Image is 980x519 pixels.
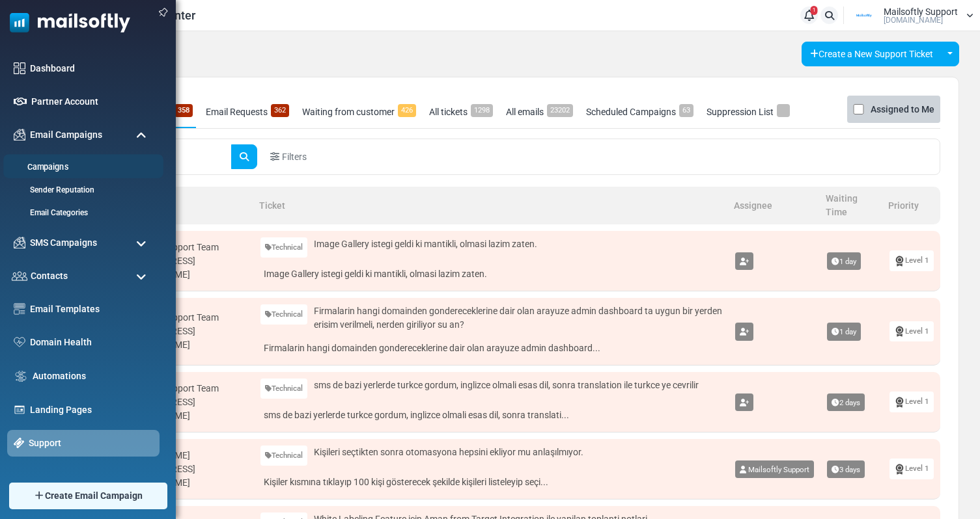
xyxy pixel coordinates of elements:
img: contacts-icon.svg [12,271,27,280]
img: dashboard-icon.svg [14,62,25,74]
a: All emails23202 [503,96,576,128]
a: Technical [260,446,307,466]
span: 1 [811,6,818,15]
span: Mailsoftly Support [748,465,809,474]
div: [EMAIL_ADDRESS][DOMAIN_NAME] [120,325,247,352]
div: [EMAIL_ADDRESS][DOMAIN_NAME] [120,254,247,282]
a: Create a New Support Ticket [802,42,942,66]
span: 1 day [827,252,861,271]
a: Level 1 [889,392,934,412]
img: domain-health-icon.svg [14,337,25,347]
a: Suppression List [703,96,793,128]
span: Contacts [31,269,68,283]
a: Technical [260,379,307,399]
span: Filters [282,150,307,164]
div: [EMAIL_ADDRESS][DOMAIN_NAME] [120,395,247,423]
th: Waiting Time [820,187,883,224]
img: campaigns-icon.png [14,129,25,140]
a: Firmalarin hangi domainden gondereceklerine dair olan arayuze admin dashboard... [260,338,723,358]
span: Create Email Campaign [45,489,143,503]
a: Technical [260,237,307,258]
span: SMS Campaigns [30,236,97,250]
span: Mailsoftly Support [884,7,958,16]
span: 2 days [827,393,865,412]
th: Ticket [254,187,729,224]
span: 23202 [547,104,573,117]
span: Firmalarin hangi domainden gondereceklerine dair olan arayuze admin dashboard ta uygun bir yerden... [314,304,723,332]
span: 358 [175,104,193,117]
a: Technical [260,304,307,325]
div: Mailsoftly Support Team [120,311,247,325]
a: sms de bazi yerlerde turkce gordum, inglizce olmali esas dil, sonra translati... [260,405,723,425]
a: All tickets1298 [426,96,496,128]
img: User Logo [848,6,880,25]
a: Automations [33,369,153,383]
div: [EMAIL_ADDRESS][DOMAIN_NAME] [120,462,247,490]
label: Assigned to Me [871,101,934,117]
img: workflow.svg [14,369,28,384]
a: Kişiler kısmına tıklayıp 100 kişi gösterecek şekilde kişileri listeleyip seçi... [260,472,723,492]
a: Domain Health [30,336,153,349]
a: User Logo Mailsoftly Support [DOMAIN_NAME] [848,6,973,25]
span: 426 [398,104,416,117]
a: Level 1 [889,459,934,479]
a: Partner Account [31,95,153,109]
span: sms de bazi yerlerde turkce gordum, inglizce olmali esas dil, sonra translation ile turkce ye cev... [314,379,699,392]
a: 1 [800,7,818,24]
a: Landing Pages [30,403,153,417]
img: email-templates-icon.svg [14,303,25,315]
a: Scheduled Campaigns63 [583,96,697,128]
a: Mailsoftly Support [735,460,814,479]
a: Email Categories [7,207,156,219]
a: Campaigns [3,161,160,174]
div: Mailsoftly Support Team [120,382,247,395]
a: Support [29,436,153,450]
span: 362 [271,104,289,117]
span: 1 day [827,323,861,341]
a: Email Requests362 [203,96,292,128]
a: Email Templates [30,302,153,316]
div: [PERSON_NAME] [120,449,247,462]
span: Image Gallery istegi geldi ki mantikli, olmasi lazim zaten. [314,237,537,251]
a: Image Gallery istegi geldi ki mantikli, olmasi lazim zaten. [260,264,723,284]
a: Level 1 [889,250,934,271]
a: Waiting from customer426 [299,96,419,128]
a: Dashboard [30,62,153,75]
span: Email Campaigns [30,128,102,142]
span: Kişileri seçtikten sonra otomasyona hepsini ekliyor mu anlaşılmıyor. [314,446,583,459]
div: Mailsoftly Support Team [120,241,247,254]
img: support-icon-active.svg [14,438,24,448]
span: [DOMAIN_NAME] [884,16,943,24]
th: Priority [883,187,940,224]
span: 63 [679,104,693,117]
img: campaigns-icon.png [14,237,25,248]
span: 3 days [827,460,865,479]
span: 1298 [471,104,493,117]
img: landing_pages.svg [14,404,25,416]
a: Level 1 [889,321,934,341]
th: Assignee [729,187,820,224]
a: Sender Reputation [7,184,156,196]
